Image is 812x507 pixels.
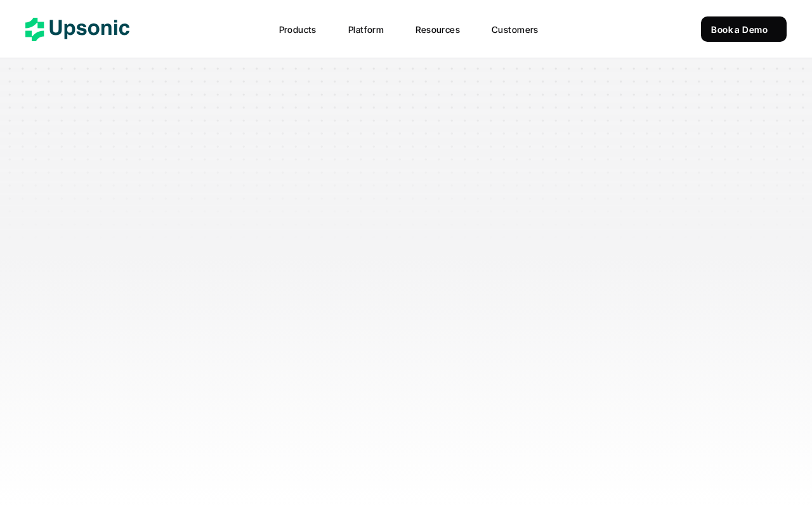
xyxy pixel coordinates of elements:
span: Book a Demo [711,24,768,35]
p: Products [279,23,317,36]
a: Products [272,18,337,41]
p: Customers [492,23,539,36]
p: Platform [348,23,384,36]
p: Resources [416,23,460,36]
